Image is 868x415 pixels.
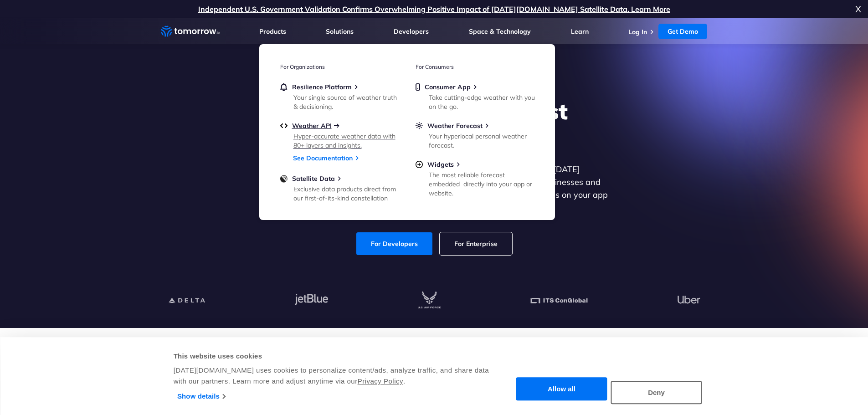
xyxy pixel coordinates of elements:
[280,83,399,109] a: Resilience PlatformYour single source of weather truth & decisioning.
[280,174,399,201] a: Satellite DataExclusive data products direct from our first-of-its-kind constellation
[174,351,490,362] div: This website uses cookies
[429,170,535,198] div: The most reliable forecast embedded directly into your app or website.
[416,83,420,91] img: mobile.svg
[416,83,534,109] a: Consumer AppTake cutting-edge weather with you on the go.
[628,28,647,36] a: Log In
[293,132,400,150] div: Hyper-accurate weather data with 80+ layers and insights.
[258,97,610,152] h1: Explore the World’s Best Weather API
[174,365,490,387] div: [DATE][DOMAIN_NAME] uses cookies to personalize content/ads, analyze traffic, and share data with...
[198,5,670,14] a: Independent U.S. Government Validation Confirms Overwhelming Positive Impact of [DATE][DOMAIN_NAM...
[280,63,399,70] h3: For Organizations
[658,24,707,39] a: Get Demo
[416,122,534,148] a: Weather ForecastYour hyperlocal personal weather forecast.
[161,25,220,38] a: Home link
[280,83,288,91] img: bell.svg
[280,122,399,148] a: Weather APIHyper-accurate weather data with 80+ layers and insights.
[258,163,610,214] p: Get reliable and precise weather data through our free API. Count on [DATE][DOMAIN_NAME] for quic...
[571,27,589,36] a: Learn
[427,122,483,130] span: Weather Forecast
[416,160,423,169] img: plus-circle.svg
[280,174,288,183] img: satellite-data-menu.png
[326,27,354,36] a: Solutions
[358,377,403,385] a: Privacy Policy
[259,27,286,36] a: Products
[356,232,432,255] a: For Developers
[292,122,332,130] span: Weather API
[292,174,335,183] span: Satellite Data
[425,83,471,91] span: Consumer App
[429,93,535,111] div: Take cutting-edge weather with you on the go.
[292,83,352,91] span: Resilience Platform
[416,122,423,130] img: sun.svg
[394,27,429,36] a: Developers
[429,132,535,150] div: Your hyperlocal personal weather forecast.
[280,122,288,130] img: api.svg
[293,93,400,111] div: Your single source of weather truth & decisioning.
[416,160,534,196] a: WidgetsThe most reliable forecast embedded directly into your app or website.
[469,27,531,36] a: Space & Technology
[177,389,225,403] a: Show details
[293,184,400,203] div: Exclusive data products direct from our first-of-its-kind constellation
[416,63,534,70] h3: For Consumers
[516,378,607,401] button: Allow all
[293,154,353,162] a: See Documentation
[427,160,454,169] span: Widgets
[440,232,512,255] a: For Enterprise
[611,381,702,404] button: Deny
